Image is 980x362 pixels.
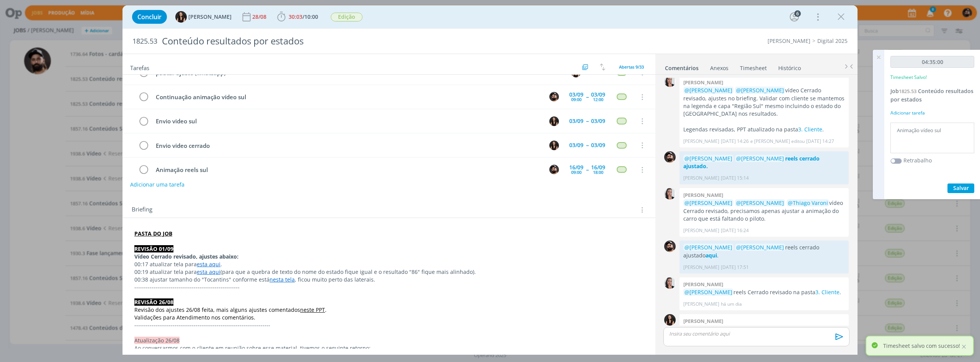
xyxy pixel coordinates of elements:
img: I [549,116,559,126]
div: Anexos [710,64,728,72]
p: 00:38 ajustar tamanho do "Tocantins" conforme está , ficou muito perto das laterais. [134,276,644,283]
img: arrow-down-up.svg [600,64,605,70]
span: 30:03 [289,13,302,20]
p: ------------------------------------------------------- [134,283,644,291]
span: Validações para Atendimento nos comentários. [134,314,255,321]
span: Salvar [953,184,969,192]
span: [PERSON_NAME] [188,14,232,20]
span: Concluir [137,14,162,20]
span: [DATE] 16:24 [721,227,749,234]
p: Reels cerrado enviado para aprovação do cliente. [683,325,845,333]
span: Atualização 26/08 [134,337,180,344]
a: 3. Cliente [798,126,822,133]
p: Legendas revisadas, PPT atualizado na pasta . [683,126,845,133]
span: [DATE] 14:27 [806,138,834,145]
p: 00:17 atualizar tela para . [134,260,644,268]
a: reels cerrado ajustado. [683,155,820,170]
button: 30:03/10:00 [275,11,320,23]
img: I [175,11,187,23]
span: Abertas 9/33 [619,64,644,70]
a: nesta tela [269,276,295,283]
b: [PERSON_NAME] [683,79,723,86]
a: aqui [706,252,717,259]
img: B [664,151,676,163]
img: B [549,165,559,174]
p: vídeo Cerrado revisado, precisamos apenas ajustar a animação do carro que está faltando o piloto. [683,199,845,223]
p: [PERSON_NAME] [683,264,719,271]
div: Continuação animação vídeo sul [152,92,542,102]
img: B [549,92,559,102]
p: [PERSON_NAME] [683,301,719,308]
b: [PERSON_NAME] [683,192,723,198]
span: [DATE] 17:51 [721,264,749,271]
a: PASTA DO JOB [134,230,172,237]
span: Edição [331,13,363,21]
b: [PERSON_NAME] [683,281,723,288]
span: [DATE] 15:14 [721,175,749,182]
button: B [548,164,560,175]
span: @[PERSON_NAME] [684,87,732,94]
a: 3. Cliente [815,288,840,296]
span: @Thiago Varoni [788,199,828,206]
span: Conteúdo resultados por estados [890,87,973,103]
div: 03/09 [591,118,605,124]
div: 02/09 [591,70,605,75]
div: dialog [122,5,857,355]
a: Timesheet [740,61,767,72]
p: Ao conversarmos com o cliente em reunião sobre esse material, tivemos o seguinte retorno: [134,344,644,352]
div: 03/09 [591,143,605,148]
a: esta aqui [197,260,220,268]
div: 12:00 [593,97,603,102]
span: 10:00 [304,13,318,20]
a: [PERSON_NAME] [768,37,810,44]
span: . [325,306,327,313]
a: neste PPT [300,306,325,313]
button: Concluir [132,10,167,24]
p: ----------------------------------------------------------------------- [134,321,644,329]
img: C [664,188,676,200]
span: 1825.53 [899,88,916,95]
button: B [548,91,560,103]
label: Retrabalho [903,156,932,164]
span: @[PERSON_NAME] [684,244,732,251]
a: esta aqui [197,268,220,275]
p: [PERSON_NAME] [683,227,719,234]
button: Salvar [947,183,974,193]
img: C [664,277,676,289]
img: C [664,75,676,87]
p: vídeo Cerrado revisado, ajustes no briefing. Validar com cliente se mantemos na legenda e capa "R... [683,87,845,118]
div: 03/09 [569,118,583,124]
span: / [302,13,304,20]
button: Edição [330,12,363,22]
button: Adicionar uma tarefa [130,178,185,192]
span: @[PERSON_NAME] [736,87,784,94]
div: 03/09 [591,92,605,97]
span: -- [586,118,588,124]
span: -- [586,143,588,148]
a: Digital 2025 [817,37,848,44]
a: Histórico [778,61,801,72]
div: 09:00 [571,97,581,102]
button: I [548,115,560,127]
span: @[PERSON_NAME] [684,155,732,162]
p: [PERSON_NAME] [683,175,719,182]
span: @[PERSON_NAME] [736,155,784,162]
div: 28/08 [252,14,268,20]
span: -- [586,94,588,100]
div: Adicionar tarefa [890,110,974,116]
div: Envio video sul [152,116,542,126]
span: @[PERSON_NAME] [684,288,732,296]
span: há um dia [721,301,742,308]
span: @[PERSON_NAME] [736,244,784,251]
strong: Vídeo Cerrado revisado, ajustes abaixo: [134,253,238,260]
div: 16/09 [569,165,583,170]
div: 03/09 [569,92,583,97]
div: 03/09 [569,143,583,148]
p: reels Cerrado revisado na pasta . [683,288,845,296]
span: @[PERSON_NAME] [736,199,784,206]
div: Animação reels sul [152,165,542,175]
img: B [664,241,676,252]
